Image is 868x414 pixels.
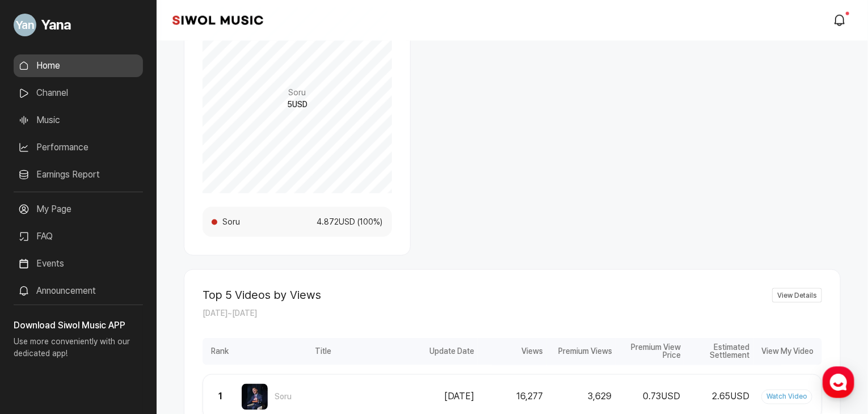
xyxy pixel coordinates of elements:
span: Soru [222,216,302,228]
a: Home [3,320,75,348]
div: View My Video [753,338,822,365]
div: Views [478,338,546,365]
a: Channel [14,82,143,104]
a: Go to My Profile [14,9,143,41]
a: Messages [75,320,146,348]
div: Update Date [409,338,478,365]
span: 4.872 USD [302,216,356,228]
span: Home [29,337,49,346]
a: Events [14,252,143,275]
div: 3,629 [550,390,612,404]
div: 2.65 USD [688,390,749,404]
a: Announcement [14,280,143,302]
span: [DATE] ~ [DATE] [203,309,257,318]
a: modal.notifications [829,9,852,32]
div: 16,277 [481,390,543,404]
div: Rank [203,338,238,365]
div: 0.73 USD [619,390,681,404]
span: Settings [168,337,196,346]
h2: Top 5 Videos by Views [203,288,321,302]
h3: Download Siwol Music APP [14,319,143,332]
span: ( 100 %) [356,216,383,228]
a: Performance [14,136,143,159]
a: My Page [14,198,143,221]
span: Soru [275,391,292,403]
p: Use more conveniently with our dedicated app! [14,332,143,369]
div: Premium View Price [616,338,684,365]
img: Video Thumbnail Image [242,384,268,410]
a: Watch Video [761,390,812,404]
a: FAQ [14,225,143,248]
a: Home [14,54,143,77]
div: Title [238,338,409,365]
span: Messages [94,337,128,347]
a: View Details [772,288,822,303]
div: Premium Views [547,338,616,365]
a: Settings [146,320,218,348]
div: Estimated Settlement [684,338,753,365]
span: Soru [289,87,306,99]
a: Earnings Report [14,163,143,186]
div: [DATE] [412,390,474,404]
a: Music [14,109,143,132]
span: 5 USD [287,99,307,111]
span: 1 [219,391,223,402]
span: Yana [41,15,71,35]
